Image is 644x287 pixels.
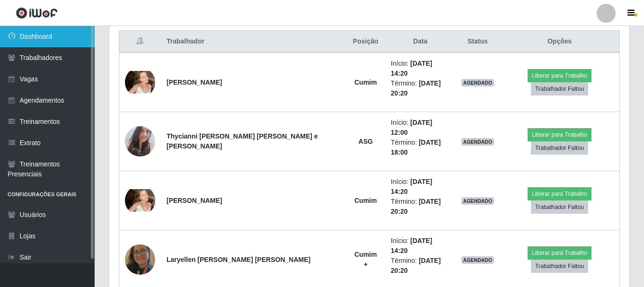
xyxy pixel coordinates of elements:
button: Trabalhador Faltou [531,260,588,273]
strong: Laryellen [PERSON_NAME] [PERSON_NAME] [167,256,310,263]
button: Trabalhador Faltou [531,82,588,96]
button: Liberar para Trabalho [528,187,591,200]
img: CoreUI Logo [16,7,58,19]
button: Liberar para Trabalho [528,246,591,260]
img: 1720917113621.jpeg [125,189,155,212]
time: [DATE] 14:20 [391,60,432,77]
th: Posição [346,31,385,53]
strong: Cumim [354,197,377,204]
strong: Thycianni [PERSON_NAME] [PERSON_NAME] e [PERSON_NAME] [167,132,318,150]
strong: [PERSON_NAME] [167,78,222,86]
li: Término: [391,78,450,98]
th: Opções [500,31,619,53]
time: [DATE] 14:20 [391,178,432,195]
th: Data [385,31,456,53]
span: AGENDADO [461,256,494,264]
li: Término: [391,138,450,157]
th: Status [456,31,500,53]
time: [DATE] 14:20 [391,237,432,254]
li: Início: [391,236,450,256]
li: Término: [391,256,450,276]
span: AGENDADO [461,197,494,205]
button: Trabalhador Faltou [531,141,588,155]
strong: Cumim [354,78,377,86]
li: Início: [391,177,450,197]
li: Término: [391,197,450,217]
span: AGENDADO [461,138,494,146]
li: Início: [391,118,450,138]
time: [DATE] 12:00 [391,119,432,136]
button: Liberar para Trabalho [528,69,591,82]
button: Liberar para Trabalho [528,128,591,141]
strong: [PERSON_NAME] [167,197,222,204]
button: Trabalhador Faltou [531,200,588,214]
strong: ASG [359,138,373,145]
strong: Cumim + [354,251,377,268]
img: 1751462505054.jpeg [125,121,155,162]
th: Trabalhador [161,31,346,53]
span: AGENDADO [461,79,494,87]
img: 1720917113621.jpeg [125,71,155,94]
img: 1752877862553.jpeg [125,240,155,279]
li: Início: [391,59,450,78]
